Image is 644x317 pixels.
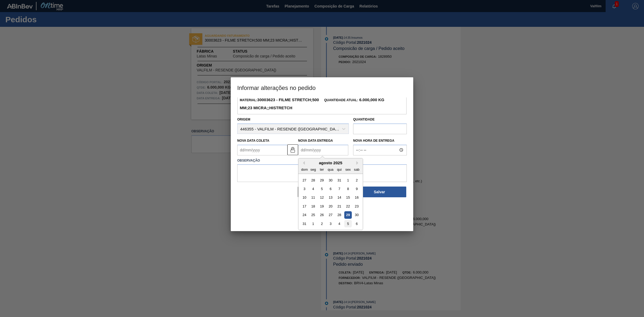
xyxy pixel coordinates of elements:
div: Choose domingo, 24 de agosto de 2025 [301,211,308,218]
div: Choose quarta-feira, 3 de setembro de 2025 [327,220,334,227]
div: Choose quarta-feira, 6 de agosto de 2025 [327,185,334,192]
button: Previous Month [301,161,305,165]
div: Choose domingo, 27 de julho de 2025 [301,176,308,184]
div: Choose quinta-feira, 21 de agosto de 2025 [336,203,343,210]
div: Choose sábado, 16 de agosto de 2025 [353,194,360,201]
div: Choose quinta-feira, 14 de agosto de 2025 [336,194,343,201]
div: Choose segunda-feira, 25 de agosto de 2025 [310,211,317,218]
div: Choose terça-feira, 5 de agosto de 2025 [318,185,325,192]
div: agosto 2025 [298,161,363,165]
div: Choose sábado, 30 de agosto de 2025 [353,211,360,218]
button: Fechar [298,187,352,197]
div: Choose segunda-feira, 11 de agosto de 2025 [310,194,317,201]
div: dom [301,166,308,173]
label: Nova Hora de Entrega [353,137,407,145]
div: Choose segunda-feira, 28 de julho de 2025 [310,176,317,184]
label: Observação [237,157,407,165]
input: dd/mm/yyyy [298,145,348,155]
strong: 6.000,000 KG [358,97,385,102]
div: Choose quarta-feira, 20 de agosto de 2025 [327,203,334,210]
div: Choose sexta-feira, 8 de agosto de 2025 [344,185,352,192]
div: Choose sábado, 9 de agosto de 2025 [353,185,360,192]
input: dd/mm/yyyy [237,145,287,155]
div: Choose quarta-feira, 27 de agosto de 2025 [327,211,334,218]
div: Choose terça-feira, 2 de setembro de 2025 [318,220,325,227]
div: Choose terça-feira, 26 de agosto de 2025 [318,211,325,218]
div: Choose segunda-feira, 4 de agosto de 2025 [310,185,317,192]
div: sex [344,166,352,173]
span: Material: [240,98,319,110]
div: seg [310,166,317,173]
strong: 30003623 - FILME STRETCH;500 MM;23 MICRA;;HISTRETCH [240,97,319,110]
label: Origem [237,118,250,121]
label: Quantidade [353,118,375,121]
div: Choose quinta-feira, 28 de agosto de 2025 [336,211,343,218]
div: Choose domingo, 31 de agosto de 2025 [301,220,308,227]
h3: Informar alterações no pedido [231,77,413,98]
button: Next Month [356,161,360,165]
div: Choose domingo, 10 de agosto de 2025 [301,194,308,201]
div: qua [327,166,334,173]
div: Choose quarta-feira, 30 de julho de 2025 [327,176,334,184]
div: Choose quinta-feira, 7 de agosto de 2025 [336,185,343,192]
div: Choose segunda-feira, 18 de agosto de 2025 [310,203,317,210]
div: month 2025-08 [300,176,361,228]
div: sab [353,166,360,173]
div: Choose domingo, 3 de agosto de 2025 [301,185,308,192]
label: Nova Data Coleta [237,139,269,143]
img: unlocked [290,147,296,153]
div: Choose terça-feira, 19 de agosto de 2025 [318,203,325,210]
div: Choose quinta-feira, 31 de julho de 2025 [336,176,343,184]
button: Salvar [353,187,406,197]
span: Quantidade Atual: [324,98,384,102]
div: Choose domingo, 17 de agosto de 2025 [301,203,308,210]
label: Nova Data Entrega [298,139,333,143]
div: qui [336,166,343,173]
div: ter [318,166,325,173]
div: Choose terça-feira, 12 de agosto de 2025 [318,194,325,201]
div: Choose sexta-feira, 5 de setembro de 2025 [344,220,352,227]
div: Choose sexta-feira, 22 de agosto de 2025 [344,203,352,210]
div: Choose sexta-feira, 15 de agosto de 2025 [344,194,352,201]
div: Choose sábado, 23 de agosto de 2025 [353,203,360,210]
button: unlocked [287,144,298,155]
div: Choose quinta-feira, 4 de setembro de 2025 [336,220,343,227]
div: Choose terça-feira, 29 de julho de 2025 [318,176,325,184]
div: Choose sexta-feira, 1 de agosto de 2025 [344,176,352,184]
div: Choose segunda-feira, 1 de setembro de 2025 [310,220,317,227]
div: Choose sábado, 2 de agosto de 2025 [353,176,360,184]
div: Choose sexta-feira, 29 de agosto de 2025 [344,211,352,218]
div: Choose quarta-feira, 13 de agosto de 2025 [327,194,334,201]
div: Choose sábado, 6 de setembro de 2025 [353,220,360,227]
